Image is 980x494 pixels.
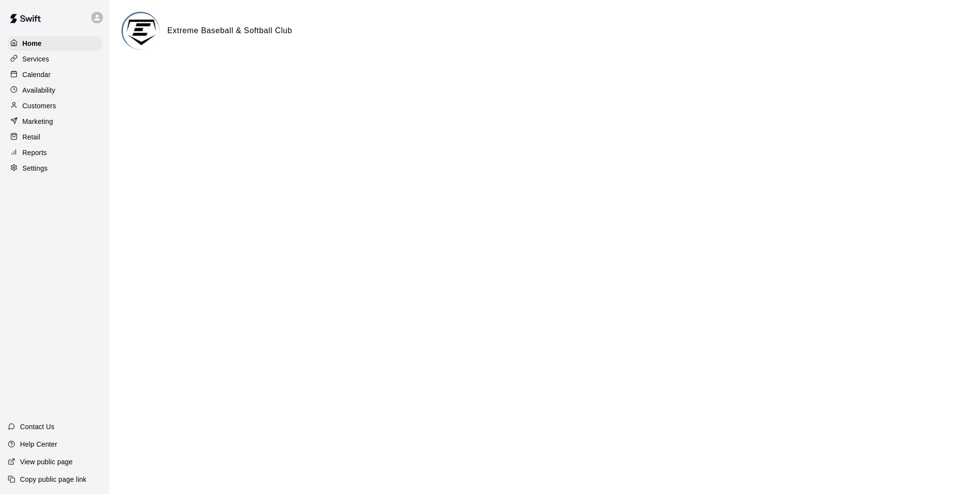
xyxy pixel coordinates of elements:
[22,117,53,126] p: Marketing
[22,39,42,48] p: Home
[123,13,160,50] img: Extreme Baseball & Softball Club logo
[22,54,49,64] p: Services
[8,130,102,144] a: Retail
[8,67,102,82] a: Calendar
[8,83,102,98] a: Availability
[8,114,102,129] a: Marketing
[8,145,102,160] a: Reports
[8,161,102,176] a: Settings
[22,163,48,173] p: Settings
[20,422,55,432] p: Contact Us
[22,101,56,111] p: Customers
[8,36,102,51] a: Home
[22,85,56,95] p: Availability
[22,148,47,158] p: Reports
[167,24,292,37] h6: Extreme Baseball & Softball Club
[8,99,102,113] a: Customers
[22,70,51,79] p: Calendar
[20,457,73,467] p: View public page
[20,474,86,484] p: Copy public page link
[20,439,57,449] p: Help Center
[8,52,102,66] a: Services
[22,132,40,142] p: Retail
